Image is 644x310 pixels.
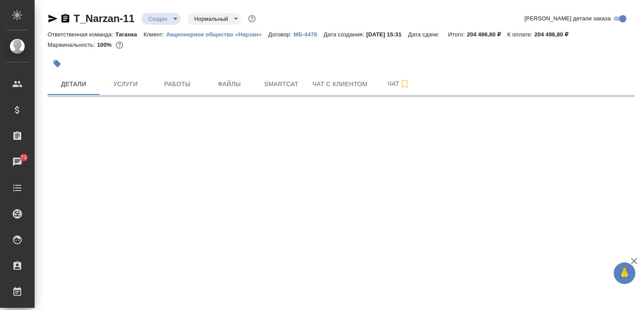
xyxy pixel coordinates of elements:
a: МБ-4478 [293,30,323,38]
a: T_Narzan-11 [74,13,135,24]
p: Таганка [116,31,144,38]
span: 🙏 [617,264,632,282]
button: Нормальный [192,15,231,23]
button: Добавить тэг [48,54,67,73]
button: 🙏 [614,262,635,284]
p: Дата сдачи: [408,31,441,38]
p: Дата создания: [324,31,366,38]
span: Детали [53,79,94,90]
span: [PERSON_NAME] детали заказа [525,14,611,23]
p: Договор: [268,31,294,38]
p: Итого: [448,31,467,38]
p: Ответственная команда: [48,31,116,38]
p: Клиент: [144,31,166,38]
p: [DATE] 15:31 [366,31,408,38]
div: Создан [187,13,241,25]
button: Скопировать ссылку для ЯМессенджера [48,13,58,24]
a: Акционерное общество «Нарзан» [166,30,268,38]
a: 73 [2,151,32,173]
button: Создан [146,15,170,23]
span: 73 [16,153,32,162]
div: Создан [142,13,180,25]
p: Акционерное общество «Нарзан» [166,31,268,38]
svg: Подписаться [399,79,410,89]
p: К оплате: [507,31,535,38]
span: Услуги [105,79,146,90]
button: 0.00 RUB; [114,39,125,51]
span: Smartcat [261,79,302,90]
button: Скопировать ссылку [60,13,71,24]
p: 100% [97,42,114,48]
button: Доп статусы указывают на важность/срочность заказа [246,13,258,24]
p: 204 496,80 ₽ [467,31,507,38]
span: Чат [378,78,419,89]
span: Работы [157,79,198,90]
p: МБ-4478 [293,31,323,38]
p: 204 496,80 ₽ [535,31,575,38]
p: Маржинальность: [48,42,97,48]
span: Чат с клиентом [312,79,367,90]
span: Файлы [209,79,250,90]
